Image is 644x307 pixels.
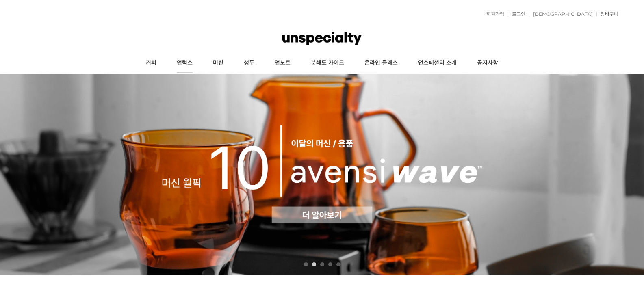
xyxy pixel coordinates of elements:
a: 3 [320,262,324,266]
span: 홈 [26,262,30,268]
a: 공지사항 [467,53,508,73]
a: 대화 [54,249,105,270]
img: 언스페셜티 몰 [282,26,361,51]
a: 언럭스 [167,53,203,73]
a: 로그인 [508,12,525,17]
a: 생두 [234,53,265,73]
a: 머신 [203,53,234,73]
a: 1 [304,262,308,266]
a: 설정 [105,249,156,270]
a: 홈 [2,249,54,270]
a: [DEMOGRAPHIC_DATA] [529,12,593,17]
a: 장바구니 [596,12,618,17]
a: 5 [336,262,340,266]
a: 분쇄도 가이드 [301,53,354,73]
span: 설정 [126,262,135,268]
span: 대화 [74,262,84,268]
a: 커피 [136,53,167,73]
a: 회원가입 [482,12,504,17]
a: 언스페셜티 소개 [408,53,467,73]
a: 언노트 [265,53,301,73]
a: 4 [328,262,332,266]
a: 온라인 클래스 [354,53,408,73]
a: 2 [312,262,316,266]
